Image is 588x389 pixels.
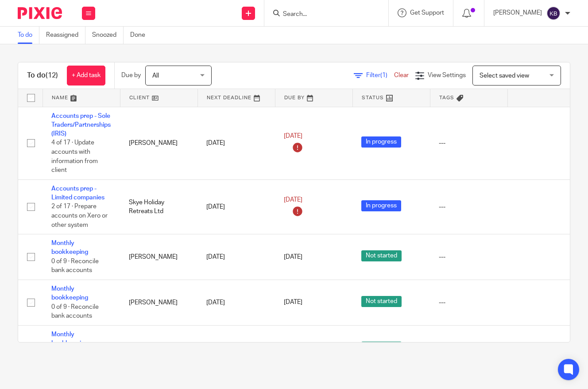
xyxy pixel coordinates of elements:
span: Tags [439,95,454,100]
span: View Settings [428,72,466,78]
span: Get Support [410,10,444,16]
span: (12) [46,72,58,79]
a: Snoozed [92,27,124,44]
span: Select saved view [480,73,529,79]
a: Clear [394,72,409,78]
span: In progress [361,200,401,211]
div: --- [439,253,499,261]
td: [DATE] [197,325,275,371]
img: Pixie [18,7,62,19]
img: svg%3E [546,6,561,20]
span: Not started [361,250,402,261]
a: Monthly bookkeeping [51,286,88,301]
td: [PERSON_NAME] [120,234,197,280]
span: 0 of 9 · Reconcile bank accounts [51,304,99,319]
p: [PERSON_NAME] [493,8,542,17]
a: + Add task [67,66,105,86]
div: --- [439,202,499,211]
a: Done [130,27,152,44]
span: All [152,73,159,79]
td: [DATE] [197,280,275,325]
h1: To do [27,71,58,80]
a: Monthly bookkeeping [51,240,88,255]
td: Kintail Salmon Ltd [120,325,197,371]
a: Monthly bookkeeping [51,331,88,346]
span: 4 of 17 · Update accounts with information from client [51,140,98,174]
span: [DATE] [284,197,302,203]
p: Due by [121,71,141,80]
span: 0 of 9 · Reconcile bank accounts [51,258,99,274]
a: Reassigned [46,27,85,44]
span: Not started [361,296,402,307]
td: [DATE] [197,234,275,280]
td: [PERSON_NAME] [120,280,197,325]
td: [DATE] [197,179,275,234]
span: In progress [361,136,401,148]
div: --- [439,139,499,148]
span: Filter [366,72,394,78]
span: (1) [380,72,387,78]
span: 2 of 17 · Prepare accounts on Xero or other system [51,204,108,228]
td: Skye Holiday Retreats Ltd [120,179,197,234]
a: To do [18,27,39,44]
td: [PERSON_NAME] [120,107,197,179]
span: [DATE] [284,254,302,260]
input: Search [282,11,362,19]
span: [DATE] [284,300,302,306]
a: Accounts prep - Limited companies [51,186,104,201]
a: Accounts prep - Sole Traders/Partnerships (IRIS) [51,113,111,137]
span: [DATE] [284,133,302,139]
div: --- [439,298,499,307]
span: Not started [361,342,402,353]
td: [DATE] [197,107,275,179]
